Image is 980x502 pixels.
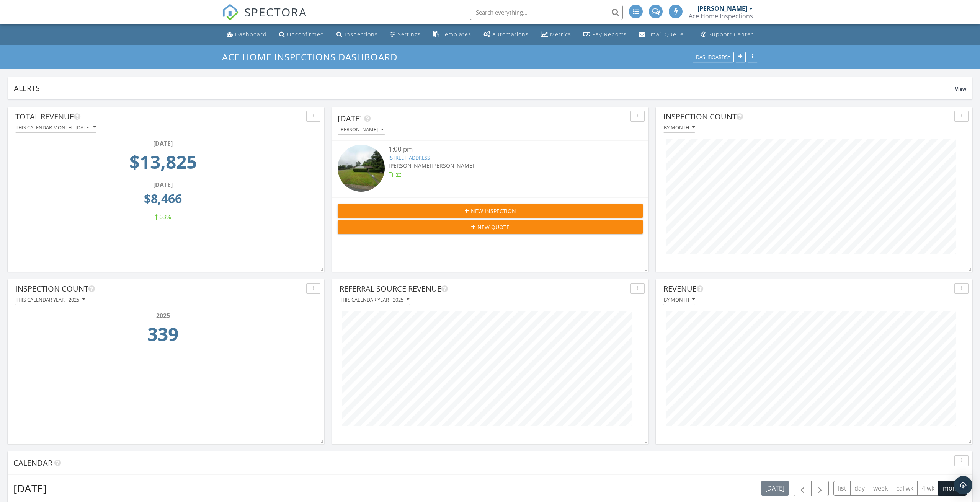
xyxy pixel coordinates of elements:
[340,297,409,302] div: This calendar year - 2025
[345,31,378,38] div: Inspections
[338,220,643,234] button: New Quote
[431,162,474,169] span: [PERSON_NAME]
[338,145,643,194] a: 1:00 pm [STREET_ADDRESS] [PERSON_NAME][PERSON_NAME]
[15,295,85,305] button: This calendar year - 2025
[16,297,85,302] div: This calendar year - 2025
[389,145,617,154] div: 1:00 pm
[693,52,734,62] button: Dashboards
[663,122,695,133] button: By month
[14,83,955,93] div: Alerts
[18,139,308,148] div: [DATE]
[709,31,753,38] div: Support Center
[470,5,623,20] input: Search everything...
[387,28,424,42] a: Settings
[592,31,627,38] div: Pay Reports
[833,481,851,496] button: list
[340,295,410,305] button: This calendar year - 2025
[480,28,532,42] a: Automations (Advanced)
[697,5,747,12] div: [PERSON_NAME]
[550,31,571,38] div: Metrics
[761,481,789,496] button: [DATE]
[18,320,308,352] td: 339
[580,28,630,42] a: Pay Reports
[222,10,307,26] a: SPECTORA
[664,297,695,302] div: By month
[955,86,966,92] span: View
[636,28,687,42] a: Email Queue
[339,127,384,132] div: [PERSON_NAME]
[698,28,756,42] a: Support Center
[471,207,516,215] span: New Inspection
[492,31,529,38] div: Automations
[15,283,303,295] div: Inspection Count
[389,154,431,161] a: [STREET_ADDRESS]
[222,51,404,63] a: Ace Home Inspections Dashboard
[159,213,171,221] span: 63%
[663,283,951,295] div: Revenue
[794,481,812,496] button: Previous month
[696,54,730,60] div: Dashboards
[244,4,307,20] span: SPECTORA
[892,481,918,496] button: cal wk
[689,12,753,20] div: Ace Home Inspections
[18,180,308,189] div: [DATE]
[954,476,972,494] div: Open Intercom Messenger
[811,481,829,496] button: Next month
[869,481,892,496] button: week
[338,204,643,218] button: New Inspection
[222,4,239,21] img: The Best Home Inspection Software - Spectora
[663,111,951,122] div: Inspection Count
[18,311,308,320] div: 2025
[538,28,574,42] a: Metrics
[647,31,684,38] div: Email Queue
[287,31,324,38] div: Unconfirmed
[15,122,96,133] button: This calendar month - [DATE]
[430,28,474,42] a: Templates
[338,113,362,124] span: [DATE]
[18,148,308,180] td: 13825.0
[398,31,421,38] div: Settings
[664,125,695,130] div: By month
[333,28,381,42] a: Inspections
[917,481,939,496] button: 4 wk
[663,295,695,305] button: By month
[441,31,471,38] div: Templates
[15,111,303,122] div: Total Revenue
[13,458,52,468] span: Calendar
[389,162,431,169] span: [PERSON_NAME]
[338,145,385,192] img: streetview
[338,125,385,135] button: [PERSON_NAME]
[224,28,270,42] a: Dashboard
[340,283,627,295] div: Referral Source Revenue
[18,189,308,212] td: 8466.25
[477,223,510,231] span: New Quote
[276,28,327,42] a: Unconfirmed
[938,481,967,496] button: month
[235,31,267,38] div: Dashboard
[13,481,47,496] h2: [DATE]
[850,481,869,496] button: day
[16,125,96,130] div: This calendar month - [DATE]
